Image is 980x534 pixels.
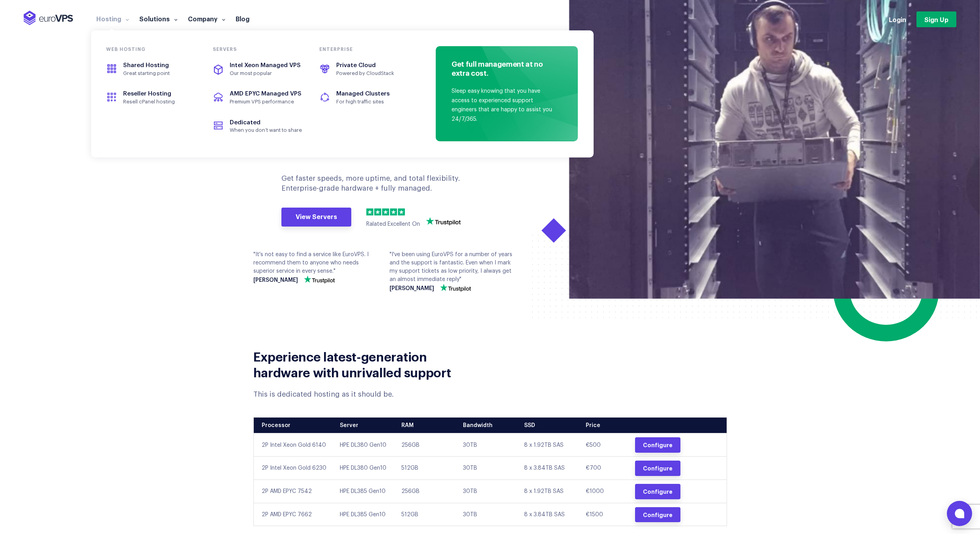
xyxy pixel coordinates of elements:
[253,251,378,283] div: "It's not easy to find a service like EuroVPS. I recommend them to anyone who needs superior serv...
[366,221,420,227] span: Ralated Excellent On
[395,480,457,503] td: 256GB
[457,503,519,526] td: 30TB
[334,418,395,433] th: Server
[205,55,311,83] a: Intel Xeon Managed VPSOur most popular
[98,55,205,83] a: Shared HostingGreat starting point
[518,433,580,457] td: 8 x 1.92TB SAS
[91,15,134,22] a: Hosting
[123,99,196,105] span: Resell cPanel hosting
[123,70,196,77] span: Great starting point
[230,91,302,97] span: AMD EPYC Managed VPS
[336,99,409,105] span: For high traffic sites
[395,503,457,526] td: 512GB
[889,15,906,24] a: Login
[395,456,457,480] td: 512GB
[281,208,351,227] a: View Servers
[336,62,376,68] span: Private Cloud
[253,503,334,526] td: 2P AMD EPYC 7662
[253,348,484,380] h2: Experience latest-generation hardware with unrivalled support
[230,15,255,22] a: Blog
[457,433,519,457] td: 30TB
[580,480,629,503] td: €1000
[123,62,169,68] span: Shared Hosting
[635,507,680,523] a: Configure
[635,437,680,453] a: Configure
[390,208,397,215] img: 4
[635,484,680,499] a: Configure
[580,456,629,480] td: €700
[334,433,395,457] td: HPE DL380 Gen10
[230,127,302,133] span: When you don’t want to share
[230,99,302,105] span: Premium VPS performance
[253,390,484,399] div: This is dedicated hosting as it should be.
[390,251,514,292] div: "I've been using EuroVPS for a number of years and the support is fantastic. Even when I mark my ...
[24,11,73,25] img: EuroVPS
[336,91,390,97] span: Managed Clusters
[440,284,471,292] img: trustpilot-vector-logo.png
[457,418,519,433] th: Bandwidth
[205,112,311,141] a: DedicatedWhen you don’t want to share
[395,433,457,457] td: 256GB
[183,15,230,22] a: Company
[518,418,580,433] th: SSD
[390,286,434,292] strong: [PERSON_NAME]
[230,62,301,68] span: Intel Xeon Managed VPS
[334,456,395,480] td: HPE DL380 Gen10
[452,87,558,124] p: Sleep easy knowing that you have access to experienced support engineers that are happy to assist...
[98,83,205,112] a: Reseller HostingResell cPanel hosting
[304,275,335,283] img: trustpilot-vector-logo.png
[336,70,409,77] span: Powered by CloudStack
[395,418,457,433] th: RAM
[382,208,389,215] img: 3
[123,91,171,97] span: Reseller Hosting
[366,208,373,215] img: 1
[518,503,580,526] td: 8 x 3.84TB SAS
[452,59,558,80] h4: Get full management at no extra cost.
[374,208,381,215] img: 2
[253,456,334,480] td: 2P Intel Xeon Gold 6230
[916,11,956,27] a: Sign Up
[134,15,183,22] a: Solutions
[253,418,334,433] th: Processor
[281,174,476,193] p: Get faster speeds, more uptime, and total flexibility. Enterprise-grade hardware + fully managed.
[230,120,260,126] span: Dedicated
[253,480,334,503] td: 2P AMD EPYC 7542
[518,480,580,503] td: 8 x 1.92TB SAS
[580,418,629,433] th: Price
[253,277,298,283] strong: [PERSON_NAME]
[518,456,580,480] td: 8 x 3.84TB SAS
[457,456,519,480] td: 30TB
[205,83,311,112] a: AMD EPYC Managed VPSPremium VPS performance
[230,70,302,77] span: Our most popular
[334,480,395,503] td: HPE DL385 Gen10
[334,503,395,526] td: HPE DL385 Gen10
[635,461,680,476] a: Configure
[311,55,418,83] a: Private CloudPowered by CloudStack
[253,433,334,457] td: 2P Intel Xeon Gold 6140
[580,503,629,526] td: €1500
[457,480,519,503] td: 30TB
[311,83,418,112] a: Managed ClustersFor high traffic sites
[398,208,405,215] img: 5
[947,501,972,526] button: Open chat window
[580,433,629,457] td: €500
